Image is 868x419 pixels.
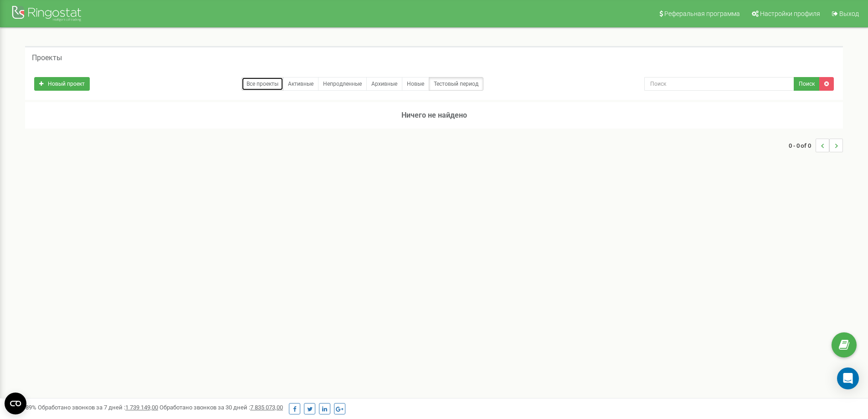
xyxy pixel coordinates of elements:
[125,404,158,411] u: 1 739 149,00
[32,54,62,62] h5: Проекты
[38,404,158,411] span: Обработано звонков за 7 дней :
[789,139,816,152] span: 0 - 0 of 0
[837,367,859,389] div: Open Intercom Messenger
[159,404,283,411] span: Обработано звонков за 30 дней :
[5,393,26,414] button: Open CMP widget
[283,77,318,91] a: Активные
[429,77,483,91] a: Тестовый период
[25,102,843,129] h3: Ничего не найдено
[318,77,367,91] a: Непродленные
[789,129,843,161] nav: ...
[760,10,820,17] span: Настройки профиля
[644,77,794,91] input: Поиск
[402,77,429,91] a: Новые
[241,77,283,91] a: Все проекты
[250,404,283,411] u: 7 835 073,00
[366,77,402,91] a: Архивные
[34,77,90,91] a: Новый проект
[664,10,740,17] span: Реферальная программа
[794,77,820,91] button: Поиск
[839,10,859,17] span: Выход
